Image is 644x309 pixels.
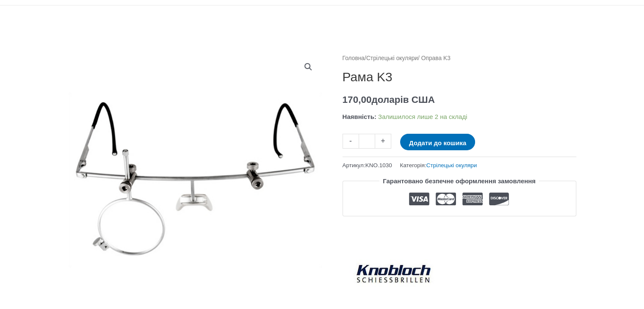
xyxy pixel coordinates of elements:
a: Стрілецькі окуляри [426,162,477,168]
font: + [381,137,385,145]
a: Стрілецькі окуляри [366,55,418,61]
iframe: Відгуки клієнтів на базі Trustpilot [343,223,576,233]
font: Наявність: [343,113,376,120]
button: Додати до кошика [400,134,475,150]
font: Залишилося лише 2 на складі [378,113,467,120]
font: KNO.1030 [365,162,392,168]
font: Рама K3 [343,70,392,84]
font: Гарантовано безпечне оформлення замовлення [383,177,536,185]
font: / Оправа K3 [418,55,451,61]
font: - [349,137,352,145]
font: 170,00 [343,94,372,105]
font: Категорія: [400,162,426,168]
font: Артикул: [343,162,365,168]
font: Додати до кошика [409,139,466,146]
input: Кількість продукту [359,134,375,149]
font: / [365,55,366,61]
font: доларів США [371,94,434,105]
a: - [343,134,359,149]
a: Головна [343,55,365,61]
nav: Хлібна крихта [343,53,576,64]
a: Кноблох [343,239,444,307]
img: Рама K3 [68,53,322,307]
a: Переглянути галерею зображень на весь екран [301,59,316,74]
a: + [375,134,391,149]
